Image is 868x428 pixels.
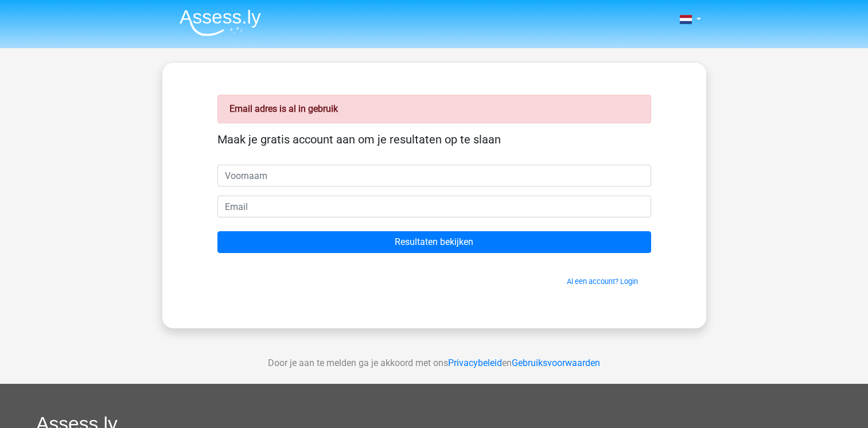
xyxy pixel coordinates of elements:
[448,357,502,368] a: Privacybeleid
[180,9,261,36] img: Assessly
[217,165,651,186] input: Voornaam
[217,231,651,253] input: Resultaten bekijken
[229,103,338,114] strong: Email adres is al in gebruik
[567,277,638,286] a: Al een account? Login
[217,133,651,146] h5: Maak je gratis account aan om je resultaten op te slaan
[512,357,600,368] a: Gebruiksvoorwaarden
[217,196,651,217] input: Email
